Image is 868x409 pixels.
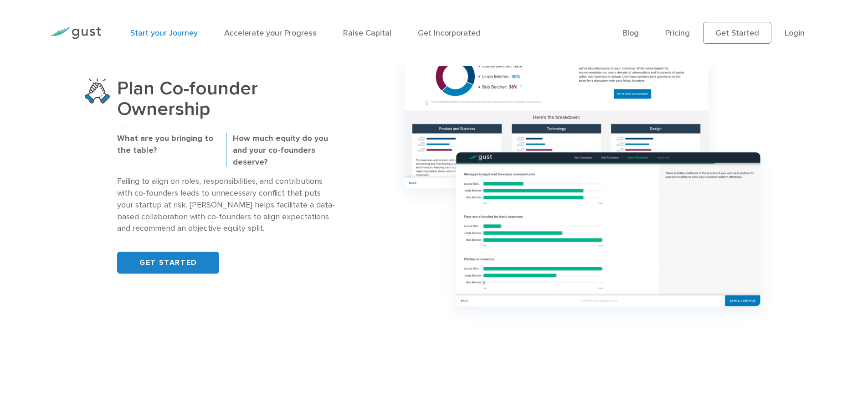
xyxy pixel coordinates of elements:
[50,27,101,39] img: Gust Logo
[622,28,639,38] a: Blog
[130,28,198,38] a: Start your Journey
[665,28,690,38] a: Pricing
[703,22,771,44] a: Get Started
[785,28,805,38] a: Login
[117,252,219,274] a: GET STARTED
[381,17,783,334] img: Group 1165
[224,28,317,38] a: Accelerate your Progress
[233,133,335,168] p: How much equity do you and your co-founders deserve?
[117,78,335,127] h3: Plan Co-founder Ownership
[343,28,391,38] a: Raise Capital
[117,176,335,235] p: Failing to align on roles, responsibilities, and contributions with co-founders leads to unnecess...
[85,78,110,104] img: Plan Co Founder Ownership
[117,133,219,156] p: What are you bringing to the table?
[418,28,481,38] a: Get Incorporated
